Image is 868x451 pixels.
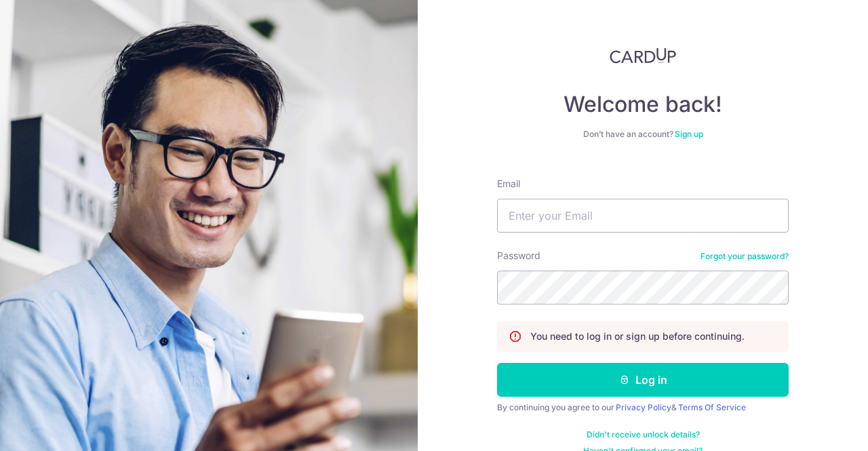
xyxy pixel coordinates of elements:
[701,251,789,262] a: Forgot your password?
[587,429,700,440] a: Didn't receive unlock details?
[497,402,789,413] div: By continuing you agree to our &
[616,402,671,412] a: Privacy Policy
[497,363,789,397] button: Log in
[497,249,540,262] label: Password
[678,402,746,412] a: Terms Of Service
[530,330,745,343] p: You need to log in or sign up before continuing.
[497,129,789,140] div: Don’t have an account?
[497,177,520,191] label: Email
[497,91,789,118] h4: Welcome back!
[497,199,789,233] input: Enter your Email
[675,129,703,139] a: Sign up
[610,47,676,64] img: CardUp Logo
